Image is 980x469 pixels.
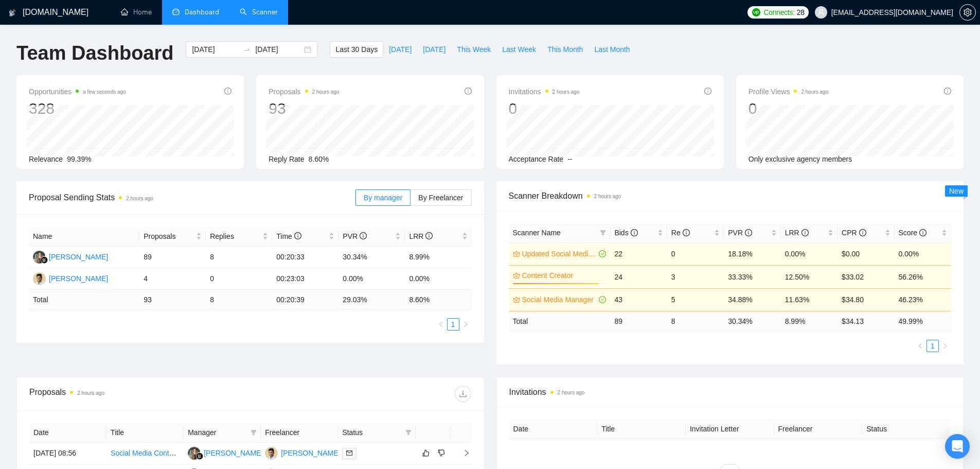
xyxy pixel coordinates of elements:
[248,425,259,440] span: filter
[724,242,780,265] td: 18.18%
[838,311,894,331] td: $ 34.13
[542,41,589,58] button: This Month
[509,155,564,163] span: Acceptance Rate
[405,290,471,310] td: 8.60 %
[597,419,686,439] th: Title
[139,247,206,268] td: 89
[418,194,463,202] span: By Freelancer
[959,8,976,16] a: setting
[927,340,938,352] a: 1
[895,288,951,311] td: 46.23%
[224,88,231,95] span: info-circle
[598,225,608,240] span: filter
[251,429,257,436] span: filter
[899,229,926,237] span: Score
[206,247,272,268] td: 8
[49,251,108,263] div: [PERSON_NAME]
[405,429,412,436] span: filter
[589,41,635,58] button: Last Month
[797,7,805,18] span: 28
[188,427,246,438] span: Manager
[106,423,184,443] th: Title
[206,290,272,310] td: 8
[330,41,383,58] button: Last 30 Days
[29,85,126,98] span: Opportunities
[838,265,894,288] td: $33.02
[364,194,402,202] span: By manager
[686,419,774,439] th: Invitation Letter
[33,272,46,285] img: SH
[261,423,338,443] th: Freelancer
[106,443,184,464] td: Social Media Content Creator & Engagement Manager
[801,229,809,236] span: info-circle
[749,99,829,118] div: 0
[409,232,433,240] span: LRR
[610,265,667,288] td: 24
[599,250,606,257] span: check-circle
[817,9,825,16] span: user
[243,45,251,54] span: to
[139,290,206,310] td: 93
[309,155,329,163] span: 8.60%
[417,41,451,58] button: [DATE]
[781,311,838,331] td: 8.99 %
[29,423,106,443] th: Date
[126,196,153,201] time: 2 hours ago
[423,44,446,55] span: [DATE]
[49,273,108,284] div: [PERSON_NAME]
[547,44,583,55] span: This Month
[610,288,667,311] td: 43
[338,290,405,310] td: 29.03 %
[29,386,250,402] div: Proposals
[144,231,194,242] span: Proposals
[781,288,838,311] td: 11.63%
[842,229,866,237] span: CPR
[455,449,470,457] span: right
[389,44,412,55] span: [DATE]
[255,44,302,55] input: End date
[206,268,272,290] td: 0
[728,229,752,237] span: PVR
[360,232,367,239] span: info-circle
[558,390,585,395] time: 2 hours ago
[403,425,414,440] span: filter
[425,232,433,239] span: info-circle
[29,155,63,163] span: Relevance
[41,256,48,264] img: gigradar-bm.png
[272,290,338,310] td: 00:20:39
[895,311,951,331] td: 49.99 %
[455,386,471,402] button: download
[438,321,444,327] span: left
[459,318,472,331] button: right
[29,191,355,204] span: Proposal Sending Stats
[513,272,520,279] span: crown
[240,8,278,16] a: searchScanner
[599,296,606,303] span: check-circle
[435,318,447,331] li: Previous Page
[838,288,894,311] td: $34.80
[513,229,561,237] span: Scanner Name
[667,288,724,311] td: 5
[447,318,459,331] li: 1
[272,268,338,290] td: 00:23:03
[265,447,278,460] img: SH
[939,340,951,352] button: right
[671,229,690,237] span: Re
[435,447,448,459] button: dislike
[496,41,542,58] button: Last Week
[405,247,471,268] td: 8.99%
[139,268,206,290] td: 4
[939,340,951,352] li: Next Page
[513,250,520,257] span: crown
[196,453,203,460] img: gigradar-bm.png
[763,7,794,18] span: Connects:
[724,311,780,331] td: 30.34 %
[420,447,432,459] button: like
[945,434,970,459] div: Open Intercom Messenger
[895,265,951,288] td: 56.26%
[895,242,951,265] td: 0.00%
[509,311,611,331] td: Total
[683,229,690,236] span: info-circle
[188,447,201,460] img: LK
[210,231,260,242] span: Replies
